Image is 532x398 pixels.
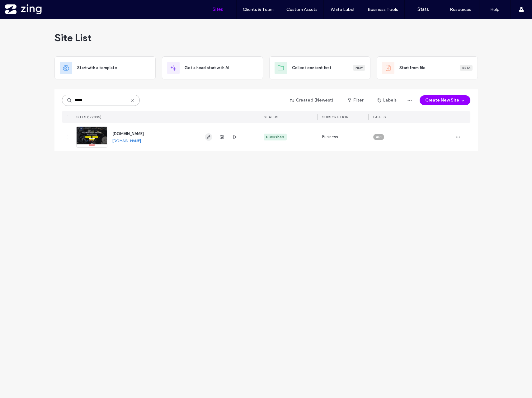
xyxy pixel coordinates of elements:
[292,65,332,71] span: Collect content first
[353,65,365,71] div: New
[54,31,92,44] span: Site List
[266,134,284,140] div: Published
[76,115,102,119] span: SITES (1/9805)
[460,65,473,71] div: Beta
[77,65,117,71] span: Start with a template
[373,115,386,119] span: LABELS
[399,65,426,71] span: Start from file
[417,7,429,12] label: Stats
[372,95,402,105] button: Labels
[185,65,229,71] span: Get a head start with AI
[490,7,500,12] label: Help
[322,115,349,119] span: SUBSCRIPTION
[269,56,370,79] div: Collect content firstNew
[376,134,382,140] span: API
[264,115,279,119] span: STATUS
[285,95,339,105] button: Created (Newest)
[450,7,471,12] label: Resources
[420,95,470,105] button: Create New Site
[341,95,370,105] button: Filter
[162,56,263,79] div: Get a head start with AI
[331,7,354,12] label: White Label
[368,7,398,12] label: Business Tools
[243,7,274,12] label: Clients & Team
[54,56,156,79] div: Start with a template
[377,56,478,79] div: Start from fileBeta
[322,134,341,140] span: Business+
[112,138,141,143] a: [DOMAIN_NAME]
[14,4,27,10] span: Help
[286,7,318,12] label: Custom Assets
[213,7,223,12] label: Sites
[112,131,144,136] a: [DOMAIN_NAME]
